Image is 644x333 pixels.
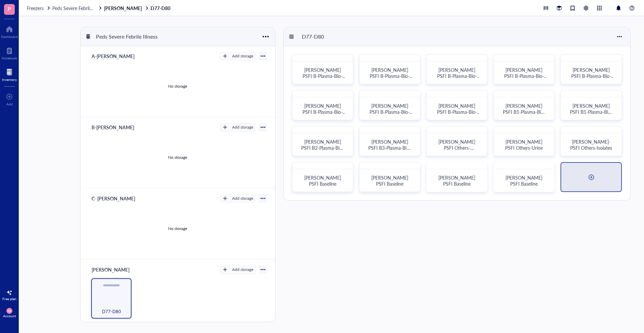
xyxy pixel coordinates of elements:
[370,66,413,85] span: [PERSON_NAME] PSFI B-Plasma-Bio-06
[571,66,615,85] span: [PERSON_NAME] PSFI B-Plasma-Bio-09
[8,4,11,13] span: P
[299,31,339,42] div: D77-D80
[303,102,346,121] span: [PERSON_NAME] PSFI B-Plasma-Bio-10
[503,102,545,121] span: [PERSON_NAME] PSFI B1-Plasma-Bio-1
[232,124,253,130] div: Add storage
[303,66,346,85] span: [PERSON_NAME] PSFI B-Plasma-Bio-05
[220,52,256,60] button: Add storage
[370,102,413,121] span: [PERSON_NAME] PSFI B-Plasma-Bio-11
[2,56,17,60] div: Notebook
[438,138,477,157] span: [PERSON_NAME] PSFI Others-Trach/CSF-1
[505,138,544,151] span: [PERSON_NAME] PSFI Others-Urine
[27,5,51,11] a: Freezers
[89,265,132,274] div: [PERSON_NAME]
[437,102,481,121] span: [PERSON_NAME] PSFI B-Plasma-Bio-12
[2,67,17,82] a: Inventory
[168,154,187,160] div: No storage
[301,138,344,157] span: [PERSON_NAME] PSFI B2-Plasma-Bio-1
[52,5,106,11] span: Peds Severe Febrile Illness
[2,45,17,60] a: Notebook
[89,51,138,61] div: A-[PERSON_NAME]
[368,138,411,157] span: [PERSON_NAME] PSFI B3-Plasma-Bio-1
[3,314,16,318] div: Account
[1,24,18,39] a: Dashboard
[232,267,253,273] div: Add storage
[220,266,256,274] button: Add storage
[371,174,410,187] span: [PERSON_NAME] PSFI Baseline
[102,308,121,315] span: D77-D80
[220,194,256,202] button: Add storage
[89,194,138,203] div: C- [PERSON_NAME]
[438,174,477,187] span: [PERSON_NAME] PSFI Baseline
[2,78,17,82] div: Inventory
[168,226,187,232] div: No storage
[570,102,612,121] span: [PERSON_NAME] PSFI B1-Plasma-Bio-2
[104,5,172,11] a: [PERSON_NAME]D77-D80
[232,195,253,201] div: Add storage
[505,174,544,187] span: [PERSON_NAME] PSFI Baseline
[304,174,342,187] span: [PERSON_NAME] PSFI Baseline
[220,123,256,131] button: Add storage
[168,83,187,89] div: No storage
[504,66,548,85] span: [PERSON_NAME] PSFI B-Plasma-Bio-08
[89,123,137,132] div: B-[PERSON_NAME]
[2,297,16,301] div: Free plan
[6,102,13,106] div: Add
[27,5,44,11] span: Freezers
[437,66,481,85] span: [PERSON_NAME] PSFI B-Plasma-Bio-07
[1,35,18,39] div: Dashboard
[570,138,612,151] span: [PERSON_NAME]-PSFI Others-Isolates
[232,53,253,59] div: Add storage
[93,31,161,42] div: Peds Severe Febrile Illness
[52,5,103,11] a: Peds Severe Febrile Illness
[8,309,11,312] span: CA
